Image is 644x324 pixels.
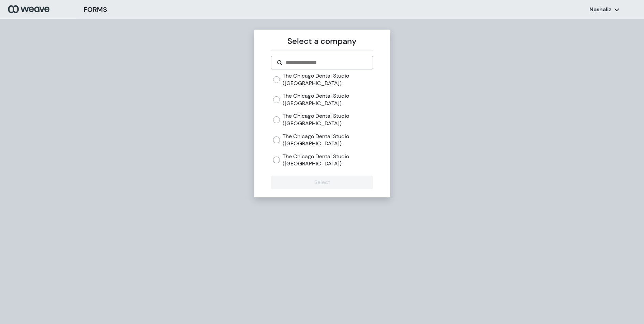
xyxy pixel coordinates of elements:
[271,176,373,189] button: Select
[84,4,107,15] h3: FORMS
[283,92,373,107] label: The Chicago Dental Studio ([GEOGRAPHIC_DATA])
[271,35,373,47] p: Select a company
[283,72,373,87] label: The Chicago Dental Studio ([GEOGRAPHIC_DATA])
[589,6,611,13] p: Nashaliz
[283,153,373,167] label: The Chicago Dental Studio ([GEOGRAPHIC_DATA])
[283,133,373,147] label: The Chicago Dental Studio ([GEOGRAPHIC_DATA])
[285,59,367,67] input: Search
[283,112,373,127] label: The Chicago Dental Studio ([GEOGRAPHIC_DATA])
